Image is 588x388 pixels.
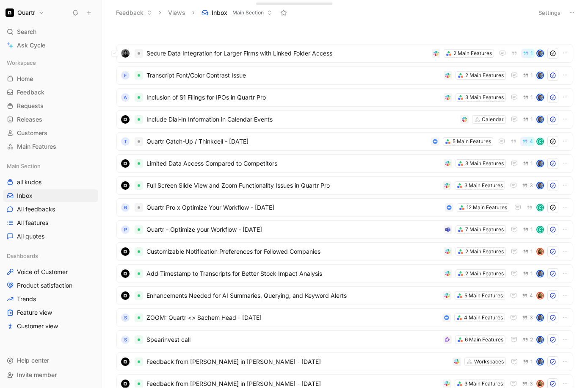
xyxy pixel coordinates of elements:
[3,230,98,243] a: All quotes
[3,279,98,292] a: Product satisfaction
[146,202,442,213] span: Quartr Pro x Optimize Your Workflow - [DATE]
[537,381,543,387] img: avatar
[3,56,98,69] div: Workspace
[17,75,33,83] span: Home
[537,116,543,122] img: avatar
[521,357,535,366] button: 1
[537,139,543,144] div: C
[3,354,98,367] div: Help center
[464,313,503,322] div: 4 Main Features
[530,293,533,298] span: 4
[465,159,504,168] div: 3 Main Features
[3,25,98,38] div: Search
[3,160,98,243] div: Main Sectionall kudosInboxAll feedbacksAll featuresAll quotes
[116,154,573,173] a: logoLimited Data Access Compared to Competitors3 Main Features1avatar
[464,181,503,190] div: 3 Main Features
[146,136,428,147] span: Quartr Catch-Up / Thinkcell - [DATE]
[17,178,41,186] span: all kudos
[146,114,457,125] span: Include Dial-In Information in Calendar Events
[3,306,98,319] a: Feature view
[121,380,130,388] img: logo
[146,92,440,103] span: Inclusion of S1 Filings for IPOs in Quartr Pro
[17,232,44,241] span: All quotes
[7,58,36,67] span: Workspace
[3,266,98,278] a: Voice of Customer
[121,225,130,234] div: P
[3,189,98,202] a: Inbox
[3,86,98,99] a: Feedback
[520,313,535,322] button: 3
[521,247,535,256] button: 1
[537,183,543,188] img: avatar
[121,247,130,256] img: logo
[121,358,130,366] img: logo
[520,181,535,190] button: 3
[146,313,439,323] span: ZOOM: Quartr <> Sachem Head - [DATE]
[116,198,573,217] a: BQuartr Pro x Optimize Your Workflow - [DATE]12 Main FeaturesC
[6,8,14,17] img: Quartr
[116,66,573,85] a: FTranscript Font/Color Contrast Issue2 Main Features1avatar
[116,176,573,195] a: logoFull Screen Slide View and Zoom Functionality Issues in Quartr Pro3 Main Features3avatar
[116,220,573,239] a: PQuartr - Optimize your Workflow - [DATE]7 Main Features1C
[464,291,503,300] div: 5 Main Features
[537,293,543,299] img: avatar
[465,247,504,256] div: 2 Main Features
[17,142,56,151] span: Main Features
[17,9,35,17] h1: Quartr
[537,271,543,277] img: avatar
[521,93,535,102] button: 1
[3,113,98,126] a: Releases
[521,269,535,278] button: 1
[146,180,439,191] span: Full Screen Slide View and Zoom Functionality Issues in Quartr Pro
[3,249,98,333] div: DashboardsVoice of CustomerProduct satisfactionTrendsFeature viewCustomer view
[467,203,507,212] div: 12 Main Features
[530,161,533,166] span: 1
[17,281,72,290] span: Product satisfaction
[146,70,440,80] span: Transcript Font/Color Contrast Issue
[116,330,573,349] a: SSpearinvest call6 Main Features2avatar
[121,313,130,322] div: S
[121,335,130,344] div: S
[112,6,156,19] button: Feedback
[198,6,276,19] button: InboxMain Section
[212,8,227,17] span: Inbox
[121,291,130,300] img: logo
[3,100,98,112] a: Requests
[146,269,440,279] span: Add Timestamp to Transcripts for Better Stock Impact Analysis
[17,129,47,137] span: Customers
[465,225,504,234] div: 7 Main Features
[530,359,533,364] span: 1
[121,181,130,190] img: logo
[537,337,543,343] img: avatar
[537,161,543,166] img: avatar
[537,249,543,255] img: avatar
[17,295,36,303] span: Trends
[537,227,543,233] div: C
[3,39,98,52] a: Ask Cycle
[3,320,98,333] a: Customer view
[453,137,491,146] div: 5 Main Features
[17,205,55,213] span: All feedbacks
[17,102,44,110] span: Requests
[465,335,503,344] div: 6 Main Features
[3,176,98,188] a: all kudos
[17,308,52,317] span: Feature view
[121,71,130,80] div: F
[17,357,49,364] span: Help center
[146,335,440,345] span: Spearinvest call
[146,291,439,301] span: Enhancements Needed for AI Summaries, Querying, and Keyword Alerts
[3,127,98,139] a: Customers
[521,49,535,58] button: 1
[530,271,533,276] span: 1
[17,371,57,378] span: Invite member
[3,369,98,381] div: Invite member
[465,71,504,80] div: 2 Main Features
[537,315,543,321] img: avatar
[474,358,504,366] div: Workspaces
[121,269,130,278] img: logo
[17,88,44,97] span: Feedback
[3,216,98,229] a: All features
[530,73,533,78] span: 1
[465,93,504,102] div: 3 Main Features
[530,227,533,232] span: 1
